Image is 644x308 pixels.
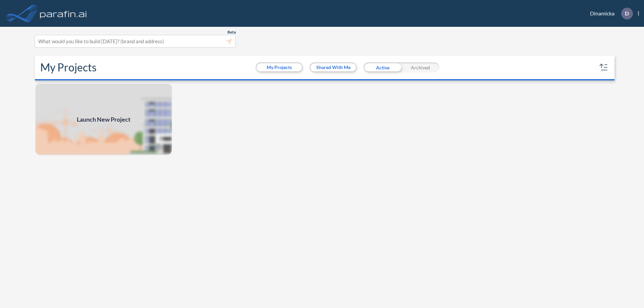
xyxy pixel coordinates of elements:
[227,29,236,35] span: Beta
[257,63,302,71] button: My Projects
[311,63,356,71] button: Shared With Me
[35,83,172,156] a: Launch New Project
[598,62,609,73] button: sort
[625,10,629,16] p: D
[364,62,401,72] div: Active
[39,7,88,20] img: logo
[580,8,639,19] div: Dinamicka
[40,61,97,74] h2: My Projects
[35,83,172,156] img: add
[77,115,130,124] span: Launch New Project
[401,62,439,72] div: Archived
